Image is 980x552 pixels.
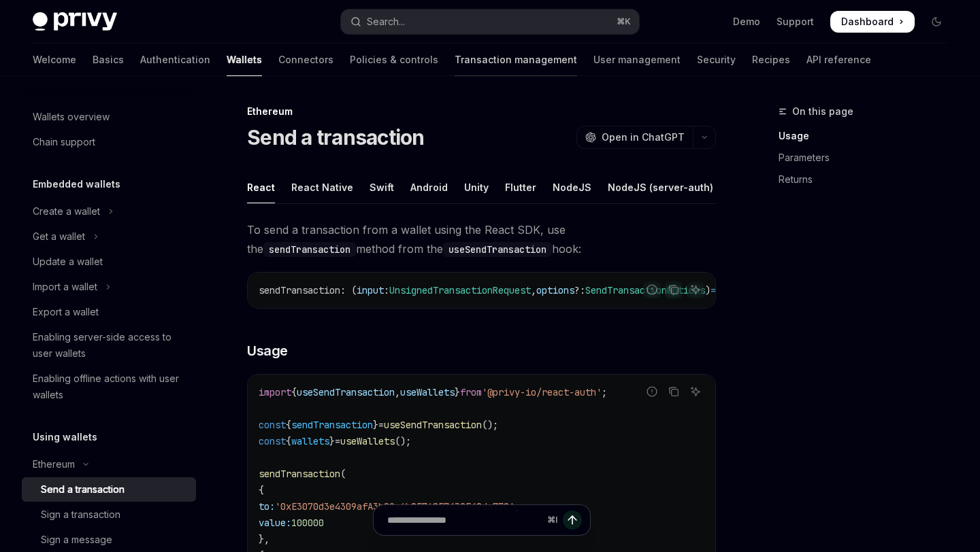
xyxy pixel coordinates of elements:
a: Chain support [22,130,196,154]
span: { [291,386,297,398]
a: Support [777,15,814,29]
span: (); [395,435,411,447]
a: Dashboard [830,11,915,33]
span: On this page [792,103,853,120]
div: Swift [370,171,394,203]
div: Export a wallet [33,304,99,320]
a: Wallets [227,44,262,76]
a: Security [697,44,736,76]
a: Policies & controls [350,44,438,76]
span: } [455,386,460,398]
div: Chain support [33,134,95,150]
button: Toggle dark mode [926,11,947,33]
a: Welcome [33,44,76,76]
span: sendTransaction [259,284,340,296]
div: React Native [291,171,353,203]
span: : ( [340,284,357,296]
a: Returns [779,169,958,190]
div: Get a wallet [33,228,85,245]
div: Unity [464,171,489,203]
span: const [259,435,286,447]
a: Sign a message [22,528,196,552]
div: Import a wallet [33,279,97,295]
button: Report incorrect code [643,281,661,298]
span: useSendTransaction [384,419,482,431]
div: Search... [367,14,405,30]
a: Export a wallet [22,300,196,324]
span: to: [259,500,275,513]
code: sendTransaction [263,242,356,257]
div: NodeJS [553,171,591,203]
span: { [286,419,291,431]
span: import [259,386,291,398]
a: Recipes [752,44,790,76]
h1: Send a transaction [247,125,425,150]
button: Toggle Import a wallet section [22,275,196,299]
a: Parameters [779,147,958,169]
span: { [259,484,264,496]
span: '0xE3070d3e4309afA3bC9a6b057685743CF42da77C' [275,500,514,513]
div: Ethereum [247,105,716,118]
a: Send a transaction [22,477,196,502]
span: ( [340,468,346,480]
span: from [460,386,482,398]
a: Basics [93,44,124,76]
span: ; [602,386,607,398]
button: Toggle Create a wallet section [22,199,196,224]
a: Usage [779,125,958,147]
button: Copy the contents from the code block [665,281,683,298]
div: Enabling server-side access to user wallets [33,329,188,362]
div: Create a wallet [33,203,100,220]
span: useWallets [400,386,455,398]
button: Ask AI [687,383,704,400]
img: dark logo [33,12,117,31]
span: = [378,419,384,431]
span: sendTransaction [259,468,340,480]
div: Sign a transaction [41,506,120,523]
code: useSendTransaction [443,242,552,257]
div: NodeJS (server-auth) [608,171,713,203]
span: , [395,386,400,398]
h5: Embedded wallets [33,176,120,192]
a: User management [593,44,681,76]
a: Enabling server-side access to user wallets [22,325,196,366]
span: } [373,419,378,431]
span: ) [705,284,710,296]
a: Authentication [140,44,210,76]
div: Flutter [505,171,536,203]
a: Enabling offline actions with user wallets [22,366,196,407]
span: const [259,419,286,431]
button: Open in ChatGPT [576,126,693,149]
span: useSendTransaction [297,386,395,398]
button: Report incorrect code [643,383,661,400]
button: Toggle Get a wallet section [22,224,196,249]
div: Wallets overview [33,109,110,125]
a: Update a wallet [22,249,196,274]
span: To send a transaction from a wallet using the React SDK, use the method from the hook: [247,220,716,258]
span: ⌘ K [617,16,631,27]
span: sendTransaction [291,419,373,431]
input: Ask a question... [387,505,542,535]
h5: Using wallets [33,429,97,445]
button: Copy the contents from the code block [665,383,683,400]
div: Send a transaction [41,481,125,498]
div: Android [410,171,448,203]
span: (); [482,419,498,431]
div: React [247,171,275,203]
a: Transaction management [455,44,577,76]
button: Open search [341,10,638,34]
span: useWallets [340,435,395,447]
button: Ask AI [687,281,704,298]
span: Dashboard [841,15,894,29]
span: , [514,500,520,513]
span: options [536,284,574,296]
span: ?: [574,284,585,296]
span: SendTransactionOptions [585,284,705,296]
div: Sign a message [41,532,112,548]
span: , [531,284,536,296]
span: { [286,435,291,447]
a: Connectors [278,44,333,76]
span: '@privy-io/react-auth' [482,386,602,398]
span: => [710,284,721,296]
span: Open in ChatGPT [602,131,685,144]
